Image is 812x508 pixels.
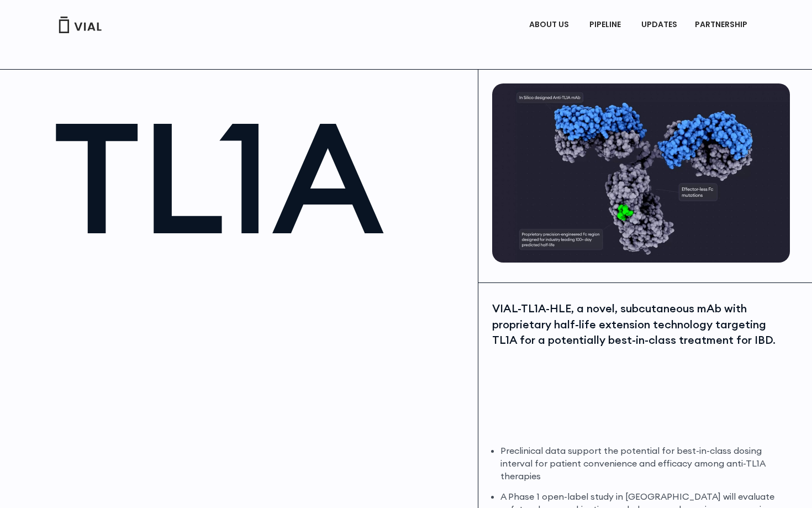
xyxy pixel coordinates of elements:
h1: TL1A [53,100,467,254]
div: VIAL-TL1A-HLE, a novel, subcutaneous mAb with proprietary half-life extension technology targetin... [492,301,787,348]
a: ABOUT USMenu Toggle [520,15,580,34]
a: PIPELINEMenu Toggle [581,15,632,34]
li: Preclinical data support the potential for best-in-class dosing interval for patient convenience ... [500,444,787,483]
a: UPDATES [632,15,686,34]
a: PARTNERSHIPMenu Toggle [686,15,759,34]
img: TL1A antibody diagram. [492,83,790,263]
img: Vial Logo [58,17,102,33]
